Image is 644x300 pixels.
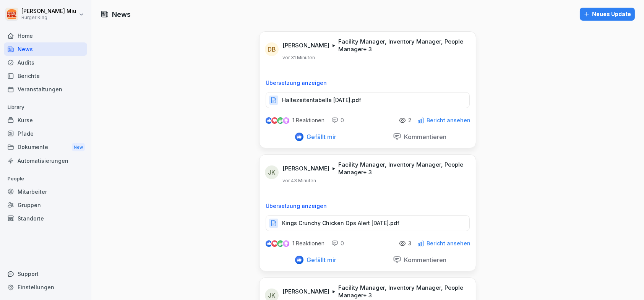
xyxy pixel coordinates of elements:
[4,198,87,212] a: Gruppen
[4,140,87,154] div: Dokumente
[282,42,329,49] p: [PERSON_NAME]
[21,15,76,20] p: Burger King
[266,240,272,246] img: like
[4,69,87,83] a: Berichte
[4,173,87,185] p: People
[427,117,470,123] p: Bericht ansehen
[283,117,289,124] img: inspiring
[4,140,87,154] a: DokumenteNew
[4,281,87,294] a: Einstellungen
[338,38,467,53] p: Facility Manager, Inventory Manager, People Manager + 3
[4,29,87,42] a: Home
[4,114,87,127] a: Kurse
[408,240,411,246] p: 3
[282,219,399,227] p: Kings Crunchy Chicken Ops Alert [DATE].pdf
[112,9,131,19] h1: News
[272,241,277,246] img: love
[303,133,336,141] p: Gefällt mir
[4,127,87,140] a: Pfade
[338,161,467,176] p: Facility Manager, Inventory Manager, People Manager + 3
[266,80,470,86] p: Übersetzung anzeigen
[584,10,631,18] div: Neues Update
[265,165,279,179] div: JK
[427,240,470,246] p: Bericht ansehen
[272,118,277,123] img: love
[4,267,87,281] div: Support
[282,288,329,295] p: [PERSON_NAME]
[266,99,470,106] a: Haltezeitentabelle [DATE].pdf
[265,42,279,56] div: DB
[292,240,324,246] p: 1 Reaktionen
[580,8,635,21] button: Neues Update
[4,101,87,114] p: Library
[4,56,87,69] a: Audits
[266,117,272,123] img: like
[303,256,336,264] p: Gefällt mir
[282,55,315,61] p: vor 31 Minuten
[408,117,411,123] p: 2
[21,8,76,15] p: [PERSON_NAME] Miu
[277,240,284,247] img: celebrate
[338,284,467,299] p: Facility Manager, Inventory Manager, People Manager + 3
[277,117,284,124] img: celebrate
[331,240,344,247] div: 0
[292,117,324,123] p: 1 Reaktionen
[401,133,447,141] p: Kommentieren
[4,212,87,225] a: Standorte
[282,165,329,172] p: [PERSON_NAME]
[266,203,470,209] p: Übersetzung anzeigen
[282,96,361,104] p: Haltezeitentabelle [DATE].pdf
[4,154,87,167] a: Automatisierungen
[266,222,470,229] a: Kings Crunchy Chicken Ops Alert [DATE].pdf
[4,185,87,198] a: Mitarbeiter
[4,83,87,96] a: Veranstaltungen
[282,178,316,184] p: vor 43 Minuten
[283,240,289,247] img: inspiring
[331,117,344,124] div: 0
[4,42,87,56] a: News
[401,256,447,264] p: Kommentieren
[72,143,85,152] div: New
